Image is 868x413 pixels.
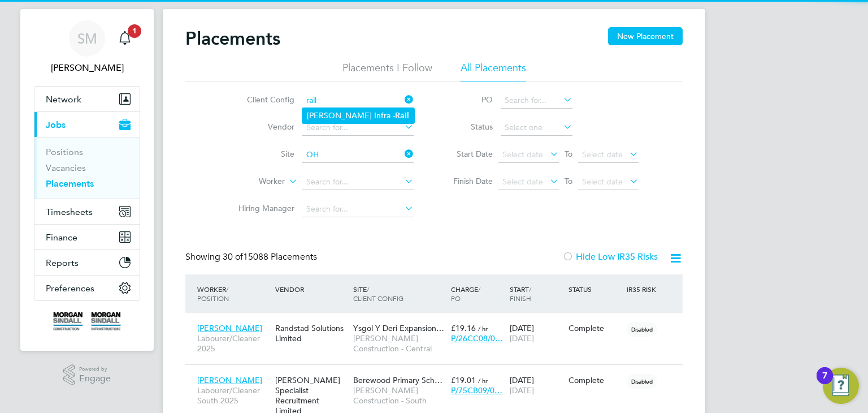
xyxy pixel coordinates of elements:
[46,162,86,173] a: Vacancies
[501,120,572,136] input: Select one
[229,203,294,213] label: Hiring Manager
[501,93,572,109] input: Search for...
[223,251,243,263] span: 30 of
[561,147,576,161] span: To
[442,122,493,132] label: Status
[34,20,140,75] a: SM[PERSON_NAME]
[34,112,140,137] button: Jobs
[350,279,448,308] div: Site
[451,385,502,395] span: P/75CB09/0…
[507,317,566,349] div: [DATE]
[114,20,136,57] a: 1
[77,31,97,46] span: SM
[20,9,154,351] nav: Main navigation
[229,149,294,159] label: Site
[822,376,827,390] div: 7
[197,385,270,406] span: Labourer/Cleaner South 2025
[353,385,445,406] span: [PERSON_NAME] Construction - South
[34,199,140,224] button: Timesheets
[194,317,683,326] a: [PERSON_NAME]Labourer/Cleaner 2025Randstad Solutions LimitedYsgol Y Deri Expansion…[PERSON_NAME] ...
[46,94,81,105] span: Network
[507,369,566,401] div: [DATE]
[46,119,66,130] span: Jobs
[302,174,414,190] input: Search for...
[353,333,445,354] span: [PERSON_NAME] Construction - Central
[34,137,140,199] div: Jobs
[185,251,319,263] div: Showing
[229,94,294,105] label: Client Config
[561,174,576,188] span: To
[34,87,140,111] button: Network
[223,251,317,263] span: 15088 Placements
[229,122,294,132] label: Vendor
[353,375,442,385] span: Berewood Primary Sch…
[582,149,623,160] span: Select date
[562,251,658,263] label: Hide Low IR35 Risks
[478,376,488,385] span: / hr
[197,323,262,333] span: [PERSON_NAME]
[46,206,93,217] span: Timesheets
[624,279,663,299] div: IR35 Risk
[510,333,534,343] span: [DATE]
[510,385,534,395] span: [DATE]
[627,374,657,389] span: Disabled
[46,147,83,157] a: Positions
[194,369,683,378] a: [PERSON_NAME]Labourer/Cleaner South 2025[PERSON_NAME] Specialist Recruitment LimitedBerewood Prim...
[46,232,77,243] span: Finance
[302,201,414,217] input: Search for...
[34,250,140,275] button: Reports
[34,225,140,249] button: Finance
[582,177,623,187] span: Select date
[823,368,859,404] button: Open Resource Center, 7 new notifications
[197,285,229,303] span: / Position
[442,176,493,186] label: Finish Date
[566,279,624,299] div: Status
[395,111,409,121] b: Rail
[46,283,94,294] span: Preferences
[568,323,622,333] div: Complete
[502,177,543,187] span: Select date
[302,147,414,163] input: Search for...
[451,285,480,303] span: / PO
[185,27,280,50] h2: Placements
[461,61,526,81] li: All Placements
[46,257,79,268] span: Reports
[451,333,503,343] span: P/26CC08/0…
[79,374,111,384] span: Engage
[442,94,493,105] label: PO
[507,279,566,308] div: Start
[34,312,140,330] a: Go to home page
[272,317,350,349] div: Randstad Solutions Limited
[63,364,111,386] a: Powered byEngage
[342,61,432,81] li: Placements I Follow
[302,93,414,109] input: Search for...
[451,375,476,385] span: £19.01
[46,178,94,189] a: Placements
[34,61,140,75] span: Shauna McKeon
[34,276,140,300] button: Preferences
[442,149,493,159] label: Start Date
[194,279,272,308] div: Worker
[220,176,285,187] label: Worker
[451,323,476,333] span: £19.16
[627,322,657,337] span: Disabled
[302,108,414,123] li: [PERSON_NAME] Infra -
[197,333,270,354] span: Labourer/Cleaner 2025
[478,324,488,333] span: / hr
[302,120,414,136] input: Search for...
[353,285,403,303] span: / Client Config
[353,323,444,333] span: Ysgol Y Deri Expansion…
[608,27,683,45] button: New Placement
[510,285,531,303] span: / Finish
[128,24,141,38] span: 1
[568,375,622,385] div: Complete
[502,149,543,160] span: Select date
[53,312,121,330] img: morgansindall-logo-retina.png
[448,279,507,308] div: Charge
[197,375,262,385] span: [PERSON_NAME]
[272,279,350,299] div: Vendor
[79,364,111,374] span: Powered by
